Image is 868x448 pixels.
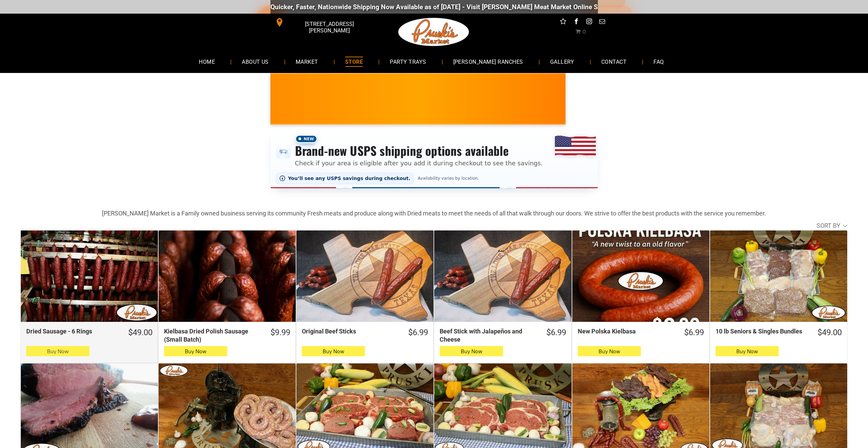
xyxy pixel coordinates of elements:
[443,53,533,71] a: [PERSON_NAME] RANCHES
[716,346,779,356] button: Buy Now
[408,327,428,338] div: $6.99
[416,176,480,181] span: Availability varies by location.
[572,230,709,322] a: New Polska Kielbasa
[598,17,606,28] a: email
[540,53,585,71] a: GALLERY
[159,230,296,322] a: Kielbasa Dried Polish Sausage (Small Batch)
[599,348,620,355] span: Buy Now
[461,348,482,355] span: Buy Now
[296,327,433,338] a: $6.99Original Beef Sticks
[164,327,258,343] div: Kielbasa Dried Polish Sausage (Small Batch)
[270,327,290,338] div: $9.99
[270,130,598,188] div: Shipping options announcement
[335,53,373,71] a: STORE
[189,53,225,71] a: HOME
[434,327,571,343] a: $6.99Beef Stick with Jalapeños and Cheese
[21,327,158,338] a: $49.00Dried Sausage - 6 Rings
[716,327,805,335] div: 10 lb Seniors & Singles Bundles
[643,53,674,71] a: FAQ
[159,327,296,343] a: $9.99Kielbasa Dried Polish Sausage (Small Batch)
[296,230,433,322] a: Original Beef Sticks
[585,17,593,28] a: instagram
[559,17,568,28] a: Social network
[564,104,698,115] span: [PERSON_NAME] MARKET
[434,230,571,322] a: Beef Stick with Jalapeños and Cheese
[47,348,69,355] span: Buy Now
[397,14,471,50] img: Pruski-s+Market+HQ+Logo2-1920w.png
[380,53,436,71] a: PARTY TRAYS
[232,53,279,71] a: ABOUT US
[710,230,847,322] a: 10 lb Seniors &amp; Singles Bundles
[710,327,847,338] a: $49.0010 lb Seniors & Singles Bundles
[295,135,318,143] span: New
[295,159,543,168] p: Check if your area is eligible after you add it during checkout to see the savings.
[285,53,328,71] a: MARKET
[578,327,672,335] div: New Polska Kielbasa
[818,327,842,338] div: $49.00
[572,327,709,338] a: $6.99New Polska Kielbasa
[591,53,637,71] a: CONTACT
[164,346,227,356] button: Buy Now
[684,327,704,338] div: $6.99
[26,346,89,356] button: Buy Now
[295,143,543,158] h3: Brand-new USPS shipping options available
[26,327,116,335] div: Dried Sausage - 6 Rings
[440,346,503,356] button: Buy Now
[302,327,396,335] div: Original Beef Sticks
[102,210,766,217] strong: [PERSON_NAME] Market is a Family owned business serving its community Fresh meats and produce alo...
[736,348,758,355] span: Buy Now
[572,17,580,28] a: facebook
[269,3,682,11] div: Quicker, Faster, Nationwide Shipping Now Available as of [DATE] - Visit [PERSON_NAME] Meat Market...
[323,348,344,355] span: Buy Now
[21,230,158,322] a: Dried Sausage - 6 Rings
[440,327,533,343] div: Beef Stick with Jalapeños and Cheese
[578,346,641,356] button: Buy Now
[270,17,375,28] a: [STREET_ADDRESS][PERSON_NAME]
[546,327,566,338] div: $6.99
[583,29,586,35] span: 0
[185,348,206,355] span: Buy Now
[285,17,373,37] span: [STREET_ADDRESS][PERSON_NAME]
[288,176,411,181] span: You’ll see any USPS savings during checkout.
[302,346,365,356] button: Buy Now
[128,327,152,338] div: $49.00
